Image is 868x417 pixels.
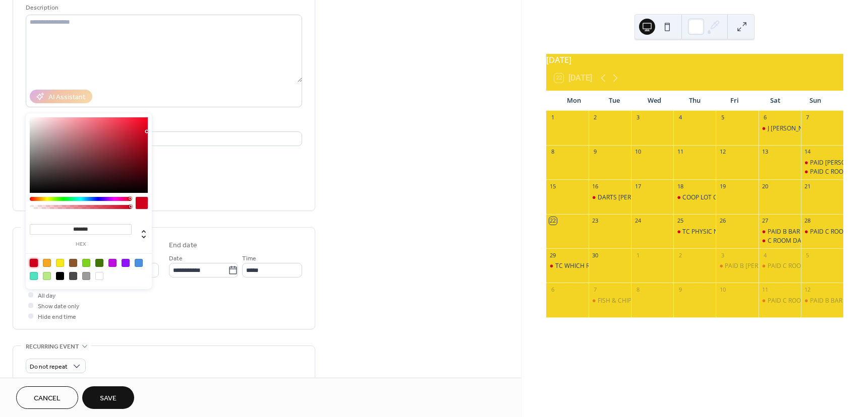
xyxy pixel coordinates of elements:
[801,168,843,176] div: PAID C ROOM CARRIGAN
[804,251,812,259] div: 5
[592,148,599,156] div: 9
[676,251,684,259] div: 2
[592,286,599,293] div: 7
[719,286,726,293] div: 10
[755,91,795,111] div: Sat
[759,297,801,305] div: PAID C ROOM 18TH
[108,259,117,267] div: #BD10E0
[768,228,800,236] div: PAID B BAR
[762,114,769,121] div: 6
[673,193,716,202] div: COOP LOT COCKTAIL BAR
[549,182,557,190] div: 15
[38,301,79,312] span: Show date only
[762,286,769,293] div: 11
[804,217,812,225] div: 28
[82,259,90,267] div: #7ED321
[676,286,684,293] div: 9
[95,272,103,280] div: #FFFFFF
[38,291,55,301] span: All day
[759,124,801,133] div: J NUNN C ROOM
[555,262,672,270] div: TC WHICH ROOM SCOUSE WIFE FUNERAL
[676,182,684,190] div: 18
[804,182,812,190] div: 21
[795,91,835,111] div: Sun
[801,297,843,305] div: PAID B BAR
[16,386,78,409] button: Cancel
[589,297,631,305] div: FISH & CHIP DAY
[56,259,64,267] div: #F8E71C
[674,91,715,111] div: Thu
[762,148,769,156] div: 13
[30,272,38,280] div: #50E3C2
[768,297,823,305] div: PAID C ROOM 18TH
[549,148,557,156] div: 8
[598,297,645,305] div: FISH & CHIP DAY
[546,54,843,66] div: [DATE]
[759,228,801,236] div: PAID B BAR
[768,237,812,245] div: C ROOM DARTS
[43,272,51,280] div: #B8E986
[592,251,599,259] div: 30
[554,91,595,111] div: Mon
[26,3,300,13] div: Description
[69,259,77,267] div: #8B572A
[768,262,855,270] div: PAID C ROOM [PERSON_NAME]
[43,259,51,267] div: #F5A623
[30,361,68,373] span: Do not repeat
[26,341,79,352] span: Recurring event
[169,253,183,264] span: Date
[804,114,812,121] div: 7
[719,251,726,259] div: 3
[592,114,599,121] div: 2
[589,193,631,202] div: DARTS JULIE BAR
[598,193,666,202] div: DARTS [PERSON_NAME]
[26,119,300,130] div: Location
[719,148,726,156] div: 12
[804,148,812,156] div: 14
[682,193,755,202] div: COOP LOT COCKTAIL BAR
[38,312,76,322] span: Hide end time
[592,182,599,190] div: 16
[673,228,716,236] div: TC PHYSIC NIGHT
[122,259,130,267] div: #9013FE
[242,253,256,264] span: Time
[135,259,143,267] div: #4A90E2
[715,91,755,111] div: Fri
[34,393,61,404] span: Cancel
[100,393,117,404] span: Save
[549,114,557,121] div: 1
[801,228,843,236] div: PAID C ROOM SOPHIE CHECKETTS
[82,272,90,280] div: #9B9B9B
[768,124,843,133] div: J [PERSON_NAME] C ROOM
[725,262,793,270] div: PAID B [PERSON_NAME]
[30,242,132,247] label: hex
[169,240,197,251] div: End date
[676,217,684,225] div: 25
[759,262,801,270] div: PAID C ROOM LISA MOFFAT
[634,91,675,111] div: Wed
[810,297,842,305] div: PAID B BAR
[82,386,134,409] button: Save
[759,237,801,245] div: C ROOM DARTS
[95,259,103,267] div: #417505
[69,272,77,280] div: #4A4A4A
[762,182,769,190] div: 20
[804,286,812,293] div: 12
[716,262,758,270] div: PAID B BAR JOSEPH
[634,217,642,225] div: 24
[682,228,732,236] div: TC PHYSIC NIGHT
[719,217,726,225] div: 26
[762,251,769,259] div: 4
[549,286,557,293] div: 6
[592,217,599,225] div: 23
[762,217,769,225] div: 27
[594,91,634,111] div: Tue
[634,148,642,156] div: 10
[30,259,38,267] div: #D0021B
[634,251,642,259] div: 1
[634,182,642,190] div: 17
[549,251,557,259] div: 29
[56,272,64,280] div: #000000
[634,114,642,121] div: 3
